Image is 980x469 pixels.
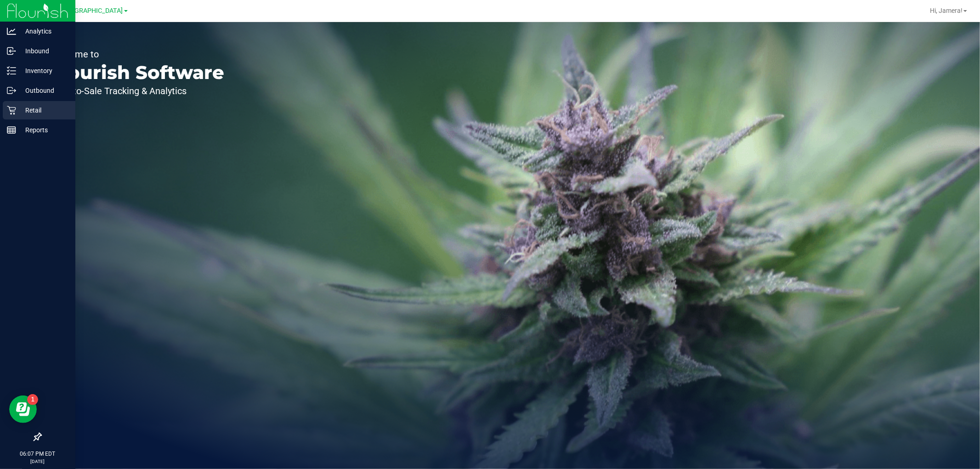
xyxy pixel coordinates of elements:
[7,125,16,135] inline-svg: Reports
[50,50,224,59] p: Welcome to
[16,26,71,37] p: Analytics
[4,458,71,465] p: [DATE]
[60,7,123,15] span: [GEOGRAPHIC_DATA]
[16,65,71,76] p: Inventory
[50,63,224,82] p: Flourish Software
[16,85,71,96] p: Outbound
[27,394,38,405] iframe: Resource center unread badge
[50,86,224,96] p: Seed-to-Sale Tracking & Analytics
[7,27,16,36] inline-svg: Analytics
[930,7,963,14] span: Hi, Jamera!
[16,105,71,116] p: Retail
[7,106,16,115] inline-svg: Retail
[4,450,71,458] p: 06:07 PM EDT
[9,396,37,423] iframe: Resource center
[7,46,16,56] inline-svg: Inbound
[7,66,16,75] inline-svg: Inventory
[16,124,71,136] p: Reports
[7,86,16,95] inline-svg: Outbound
[16,45,71,57] p: Inbound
